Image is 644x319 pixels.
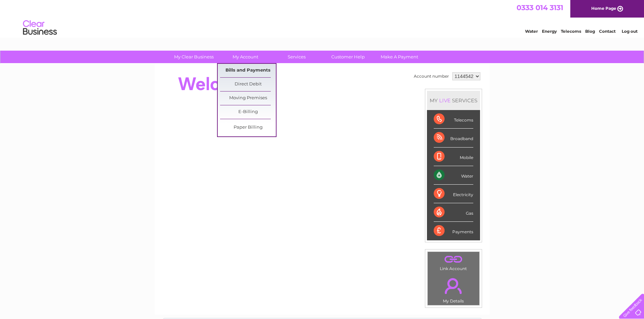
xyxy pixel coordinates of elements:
[517,3,563,12] a: 0333 014 3131
[585,29,595,34] a: Blog
[23,18,57,38] img: logo.png
[434,203,473,222] div: Gas
[434,129,473,147] div: Broadband
[525,29,538,34] a: Water
[220,64,276,77] a: Bills and Payments
[599,29,616,34] a: Contact
[429,254,478,265] a: .
[434,185,473,203] div: Electricity
[434,148,473,166] div: Mobile
[320,51,376,63] a: Customer Help
[217,51,273,63] a: My Account
[269,51,325,63] a: Services
[542,29,557,34] a: Energy
[163,4,482,33] div: Clear Business is a trading name of Verastar Limited (registered in [GEOGRAPHIC_DATA] No. 3667643...
[220,78,276,91] a: Direct Debit
[220,121,276,134] a: Paper Billing
[166,51,222,63] a: My Clear Business
[220,91,276,105] a: Moving Premises
[434,222,473,240] div: Payments
[427,272,480,305] td: My Details
[561,29,581,34] a: Telecoms
[427,251,480,273] td: Link Account
[622,29,638,34] a: Log out
[220,105,276,119] a: E-Billing
[434,166,473,185] div: Water
[434,110,473,129] div: Telecoms
[372,51,427,63] a: Make A Payment
[427,91,480,110] div: MY SERVICES
[429,274,478,298] a: .
[412,71,451,82] td: Account number
[438,97,452,104] div: LIVE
